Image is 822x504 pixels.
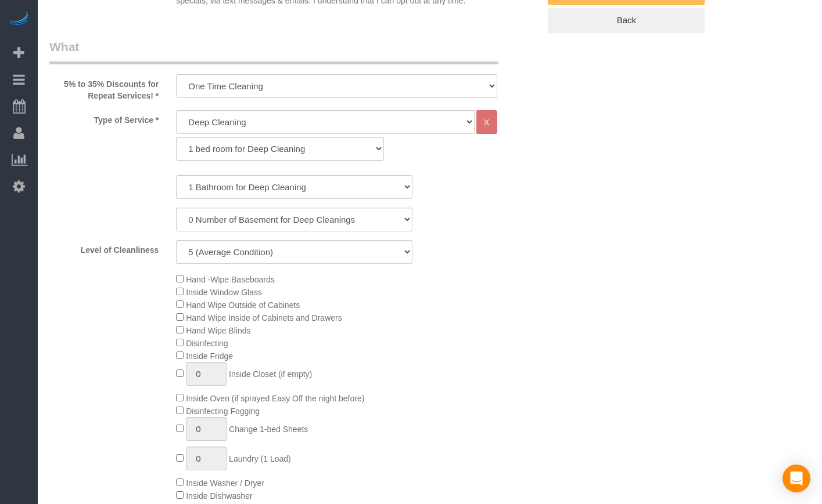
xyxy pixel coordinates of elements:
[41,240,167,256] label: Level of Cleanliness
[7,12,30,28] img: Automaid Logo
[186,407,260,416] span: Disinfecting Fogging
[229,369,312,379] span: Inside Closet (if empty)
[186,491,252,501] span: Inside Dishwasher
[548,8,705,32] a: Back
[186,313,342,322] span: Hand Wipe Inside of Cabinets and Drawers
[41,110,167,126] label: Type of Service *
[49,38,498,64] legend: What
[186,326,250,335] span: Hand Wipe Blinds
[186,351,233,361] span: Inside Fridge
[186,339,228,348] span: Disinfecting
[186,288,262,297] span: Inside Window Glass
[186,478,264,488] span: Inside Washer / Dryer
[782,465,810,492] div: Open Intercom Messenger
[186,275,275,284] span: Hand -Wipe Baseboards
[186,394,364,403] span: Inside Oven (if sprayed Easy Off the night before)
[229,454,291,463] span: Laundry (1 Load)
[186,300,300,310] span: Hand Wipe Outside of Cabinets
[229,425,308,434] span: Change 1-bed Sheets
[41,74,167,101] label: 5% to 35% Discounts for Repeat Services! *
